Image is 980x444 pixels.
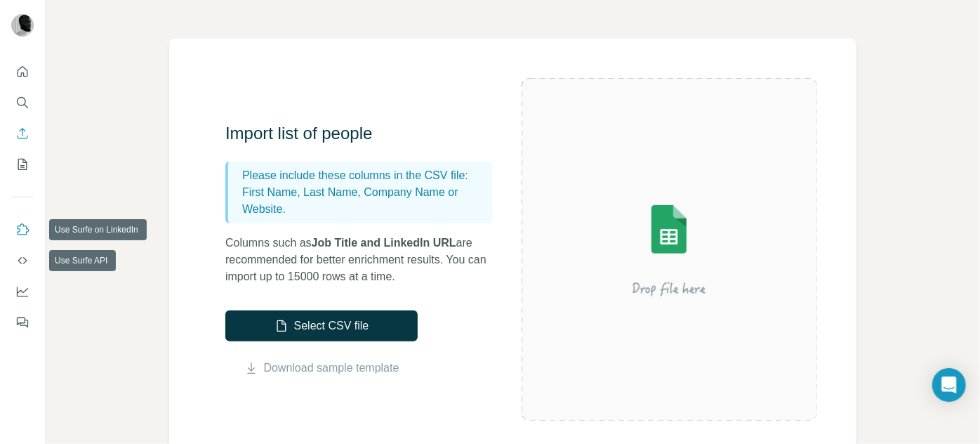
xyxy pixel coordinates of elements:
[225,235,506,285] p: Columns such as are recommended for better enrichment results. You can import up to 15000 rows at...
[932,368,966,402] div: Open Intercom Messenger
[11,152,34,177] button: My lists
[11,90,34,115] button: Search
[264,360,399,377] a: Download sample template
[543,165,795,334] img: Surfe Illustration - Drop file here or select below
[11,248,34,273] button: Use Surfe API
[11,310,34,335] button: Feedback
[312,237,456,249] span: Job Title and LinkedIn URL
[11,279,34,304] button: Dashboard
[11,14,34,37] img: Avatar
[242,167,486,184] p: Please include these columns in the CSV file:
[225,311,418,341] button: Select CSV file
[11,217,34,242] button: Use Surfe on LinkedIn
[11,121,34,146] button: Enrich CSV
[11,59,34,84] button: Quick start
[225,360,418,377] button: Download sample template
[242,184,486,218] p: First Name, Last Name, Company Name or Website.
[225,122,506,145] h3: Import list of people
